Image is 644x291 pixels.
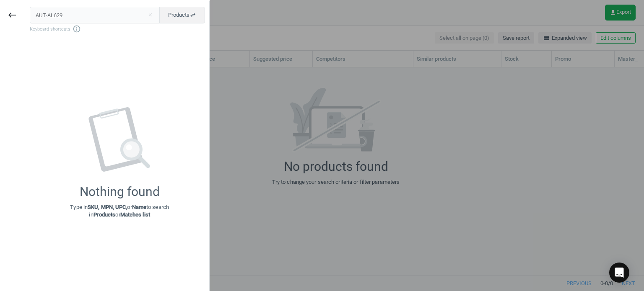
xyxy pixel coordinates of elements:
i: swap_horiz [190,12,196,18]
button: keyboard_backspace [3,5,22,25]
strong: Products [93,211,116,218]
span: Products [168,11,196,19]
i: keyboard_backspace [7,10,17,20]
input: Enter the SKU or product name [30,7,160,23]
strong: Matches list [120,211,150,218]
strong: SKU, MPN, UPC, [88,204,127,210]
div: Nothing found [80,184,160,199]
div: Open Intercom Messenger [609,263,629,283]
strong: Name [132,204,146,210]
p: Type in or to search in or [70,203,169,219]
button: Close [144,11,156,19]
span: Keyboard shortcuts [30,25,205,33]
i: info_outline [73,25,81,33]
button: Productsswap_horiz [159,7,205,23]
